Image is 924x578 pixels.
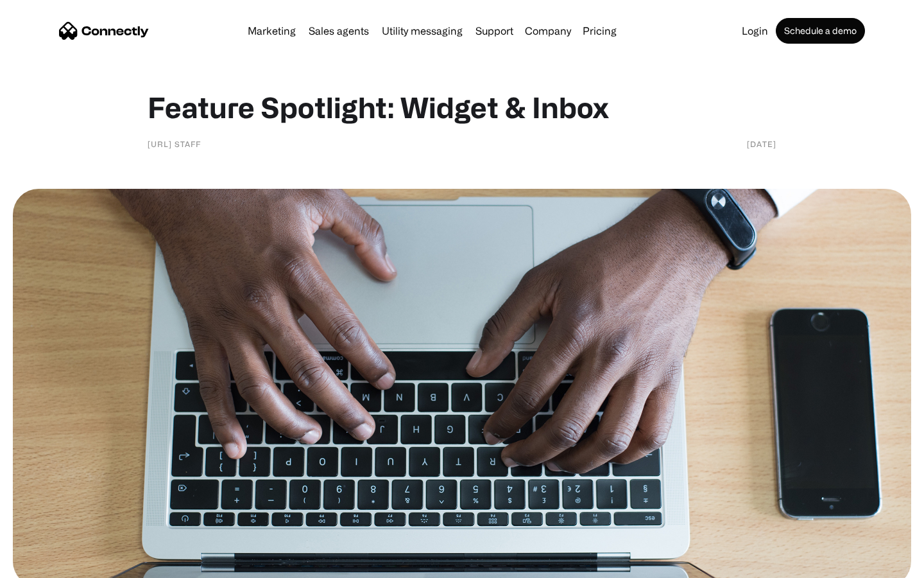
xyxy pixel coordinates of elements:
a: Marketing [243,26,301,36]
div: [URL] staff [148,137,201,150]
a: home [59,21,149,40]
h1: Feature Spotlight: Widget & Inbox [148,90,776,125]
a: Login [737,26,773,36]
div: [DATE] [747,137,776,150]
a: Sales agents [304,26,374,36]
div: Company [525,22,571,40]
aside: Language selected: English [13,556,77,574]
div: Company [521,22,575,40]
a: Support [470,26,518,36]
a: Schedule a demo [776,18,865,44]
a: Pricing [577,26,622,36]
ul: Language list [26,556,77,574]
a: Utility messaging [377,26,468,36]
